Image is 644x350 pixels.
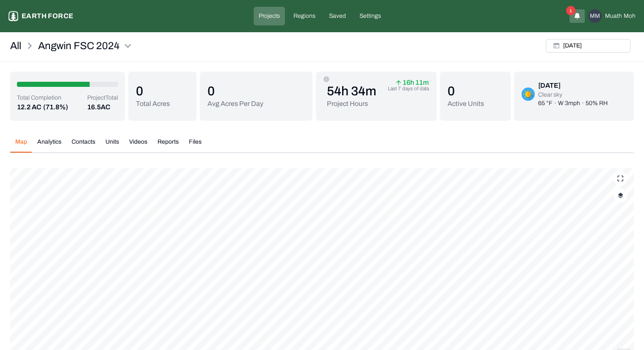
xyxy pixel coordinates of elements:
[136,83,170,99] p: 0
[254,7,285,25] a: Projects
[354,7,386,25] a: Settings
[388,85,429,92] p: Last 7 days of data
[554,99,556,108] p: ·
[17,94,68,102] p: Total Completion
[87,102,118,112] p: 16.5 AC
[538,91,608,99] p: Clear sky
[87,94,118,102] p: Project Total
[136,99,170,109] p: Total Acres
[259,12,280,20] p: Projects
[396,80,401,85] img: arrow
[521,87,535,101] img: clear-sky-DDUEQLQN.png
[588,9,636,23] button: MMMuathMoh
[66,138,100,153] button: Contacts
[17,102,41,112] p: 12.2 AC
[152,138,184,153] button: Reports
[43,102,68,112] p: (71.8%)
[538,99,553,108] p: 65 °F
[359,12,381,20] p: Settings
[329,12,346,20] p: Saved
[17,102,68,112] button: 12.2 AC(71.8%)
[558,99,580,108] p: W 3mph
[324,7,351,25] a: Saved
[207,83,263,99] p: 0
[207,99,263,109] p: Avg Acres Per Day
[624,12,636,20] span: Moh
[38,39,119,53] p: Angwin FSC 2024
[32,138,66,153] button: Analytics
[10,138,32,153] button: Map
[10,39,21,53] a: All
[293,12,315,20] p: Regions
[327,99,376,109] p: Project Hours
[396,80,429,85] p: 16h 11m
[288,7,321,25] a: Regions
[588,9,602,23] div: MM
[448,99,484,109] p: Active Units
[538,81,608,91] div: [DATE]
[22,11,73,21] p: Earth force
[574,11,580,21] button: 1
[566,6,575,15] span: 1
[184,138,207,153] button: Files
[327,83,376,99] p: 54h 34m
[448,83,484,99] p: 0
[124,138,152,153] button: Videos
[586,99,608,108] p: 50% RH
[8,11,18,21] img: earthforce-logo-white-uG4MPadI.svg
[618,192,623,198] img: layerIcon
[605,12,622,20] span: Muath
[582,99,584,108] p: ·
[546,39,630,53] button: [DATE]
[100,138,124,153] button: Units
